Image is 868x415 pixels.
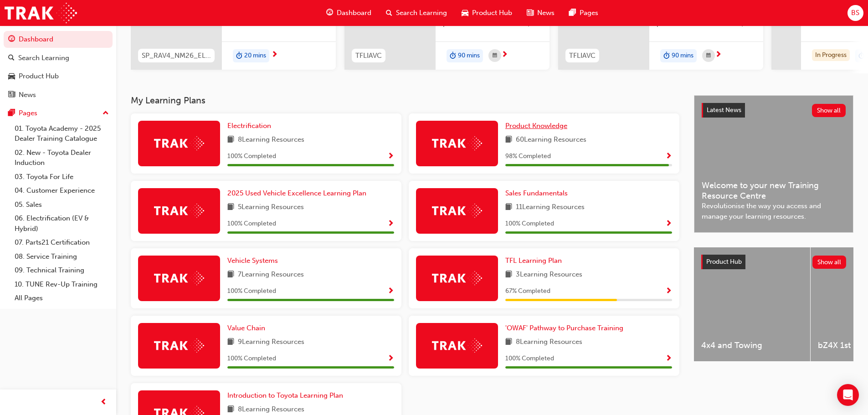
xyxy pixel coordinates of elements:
[100,397,107,408] span: prev-icon
[227,337,234,348] span: book-icon
[505,324,623,332] span: 'OWAF' Pathway to Purchase Training
[4,31,113,48] a: Dashboard
[5,3,77,23] img: Trak
[154,338,204,353] img: Trak
[154,136,204,150] img: Trak
[131,95,679,106] h3: My Learning Plans
[386,7,392,19] span: search-icon
[142,51,211,61] span: SP_RAV4_NM26_EL01
[706,50,711,61] span: calendar-icon
[505,256,565,266] a: TFL Learning Plan
[4,68,113,85] a: Product Hub
[505,189,568,197] span: Sales Fundamentals
[11,250,113,264] a: 08. Service Training
[238,337,304,348] span: 9 Learning Resources
[505,354,554,364] span: 100 % Completed
[238,202,304,213] span: 5 Learning Resources
[527,7,534,19] span: news-icon
[505,151,551,162] span: 98 % Completed
[562,4,606,22] a: pages-iconPages
[387,218,394,230] button: Show Progress
[665,153,672,161] span: Show Progress
[4,50,113,67] a: Search Learning
[154,204,204,218] img: Trak
[702,180,846,201] span: Welcome to your new Training Resource Centre
[11,236,113,250] a: 07. Parts21 Certification
[11,146,113,170] a: 02. New - Toyota Dealer Induction
[227,122,271,130] span: Electrification
[537,8,555,18] span: News
[271,51,278,59] span: next-icon
[505,121,571,131] a: Product Knowledge
[516,202,585,213] span: 11 Learning Resources
[702,201,846,221] span: Revolutionise the way you access and manage your learning resources.
[516,337,582,348] span: 8 Learning Resources
[458,51,480,61] span: 90 mins
[672,51,693,61] span: 90 mins
[227,354,276,364] span: 100 % Completed
[707,106,741,114] span: Latest News
[432,338,482,353] img: Trak
[238,134,304,146] span: 8 Learning Resources
[837,384,859,406] div: Open Intercom Messenger
[454,4,519,22] a: car-iconProduct Hub
[103,108,109,119] span: up-icon
[11,277,113,292] a: 10. TUNE Rev-Up Training
[665,286,672,297] button: Show Progress
[505,219,554,229] span: 100 % Completed
[569,51,596,61] span: TFLIAVC
[432,271,482,285] img: Trak
[706,258,742,266] span: Product Hub
[694,95,853,233] a: Latest NewsShow allWelcome to your new Training Resource CentreRevolutionise the way you access a...
[505,269,512,281] span: book-icon
[812,49,850,61] div: In Progress
[516,134,586,146] span: 60 Learning Resources
[450,50,456,62] span: duration-icon
[812,104,846,117] button: Show all
[432,204,482,218] img: Trak
[701,255,846,269] a: Product HubShow all
[4,87,113,103] a: News
[396,8,447,18] span: Search Learning
[227,202,234,213] span: book-icon
[227,121,275,131] a: Electrification
[432,136,482,150] img: Trak
[505,134,512,146] span: book-icon
[19,71,59,82] div: Product Hub
[702,103,846,118] a: Latest NewsShow all
[694,247,810,361] a: 4x4 and Towing
[493,50,497,61] span: calendar-icon
[11,211,113,236] a: 06. Electrification (EV & Hybrid)
[519,4,562,22] a: news-iconNews
[11,170,113,184] a: 03. Toyota For Life
[516,269,582,281] span: 3 Learning Resources
[4,29,113,105] button: DashboardSearch LearningProduct HubNews
[11,198,113,212] a: 05. Sales
[387,153,394,161] span: Show Progress
[8,109,15,118] span: pages-icon
[227,390,347,401] a: Introduction to Toyota Learning Plan
[851,8,859,18] span: BS
[227,391,343,400] span: Introduction to Toyota Learning Plan
[505,202,512,213] span: book-icon
[701,340,803,351] span: 4x4 and Towing
[227,256,278,265] span: Vehicle Systems
[462,7,468,19] span: car-icon
[501,51,508,59] span: next-icon
[505,323,627,333] a: 'OWAF' Pathway to Purchase Training
[715,51,722,59] span: next-icon
[569,7,576,19] span: pages-icon
[387,220,394,228] span: Show Progress
[11,122,113,146] a: 01. Toyota Academy - 2025 Dealer Training Catalogue
[665,287,672,296] span: Show Progress
[8,91,15,99] span: news-icon
[11,291,113,305] a: All Pages
[379,4,454,22] a: search-iconSearch Learning
[847,5,863,21] button: BS
[8,54,15,62] span: search-icon
[154,271,204,285] img: Trak
[8,72,15,81] span: car-icon
[505,122,567,130] span: Product Knowledge
[227,219,276,229] span: 100 % Completed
